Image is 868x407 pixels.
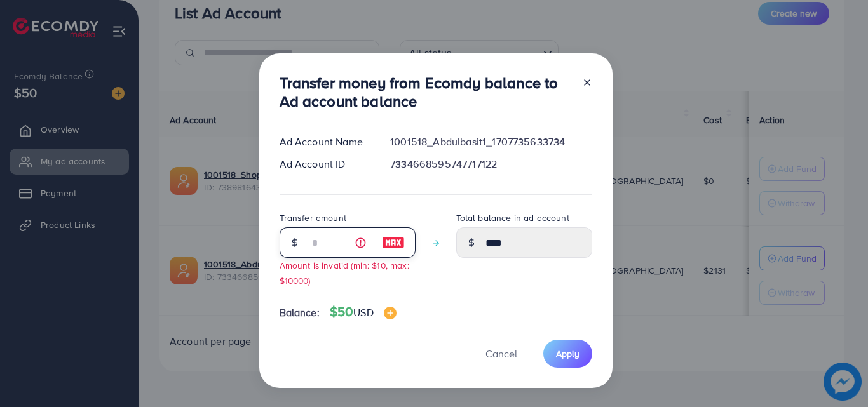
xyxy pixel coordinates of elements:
div: Ad Account Name [269,135,381,149]
img: image [384,307,397,319]
div: 7334668595747717122 [380,157,602,171]
div: 1001518_Abdulbasit1_1707735633734 [380,135,602,149]
label: Transfer amount [280,211,346,224]
span: Apply [556,347,580,360]
span: USD [353,305,373,319]
small: Amount is invalid (min: $10, max: $10000) [280,259,409,286]
span: Cancel [485,347,517,361]
h4: $50 [330,304,397,320]
img: image [382,235,405,250]
button: Cancel [470,340,533,367]
div: Ad Account ID [269,157,381,171]
label: Total balance in ad account [456,211,569,224]
span: Balance: [280,305,320,320]
h3: Transfer money from Ecomdy balance to Ad account balance [280,74,572,110]
button: Apply [543,340,592,367]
